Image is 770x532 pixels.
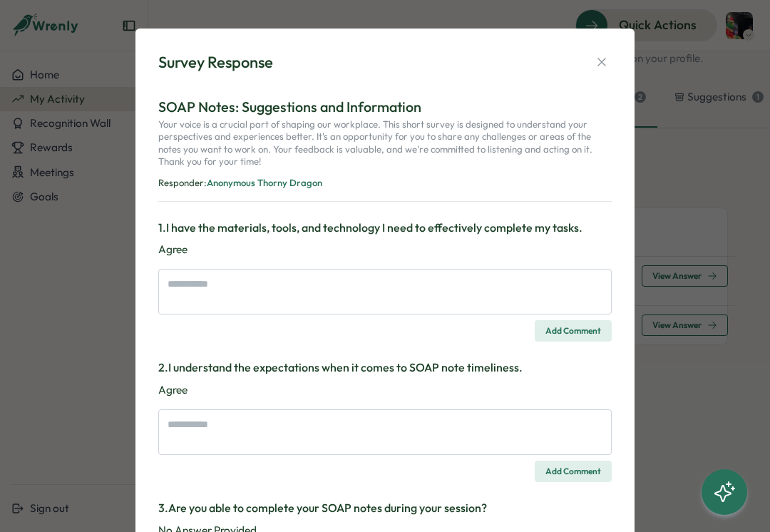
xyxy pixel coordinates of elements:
[158,242,612,257] p: Agree
[158,96,612,118] p: SOAP Notes: Suggestions and Information
[207,177,322,188] span: Anonymous Thorny Dragon
[158,359,612,377] h3: 2 . I understand the expectations when it comes to SOAP note timeliness.
[158,177,207,188] span: Responder:
[535,320,612,342] button: Add Comment
[158,382,612,398] p: Agree
[545,461,601,481] span: Add Comment
[545,321,601,341] span: Add Comment
[158,118,612,174] p: Your voice is a crucial part of shaping our workplace. This short survey is designed to understan...
[158,51,273,73] div: Survey Response
[158,219,612,237] h3: 1 . I have the materials, tools, and technology I need to effectively complete my tasks.
[158,499,612,517] h3: 3 . Are you able to complete your SOAP notes during your session?
[535,461,612,482] button: Add Comment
